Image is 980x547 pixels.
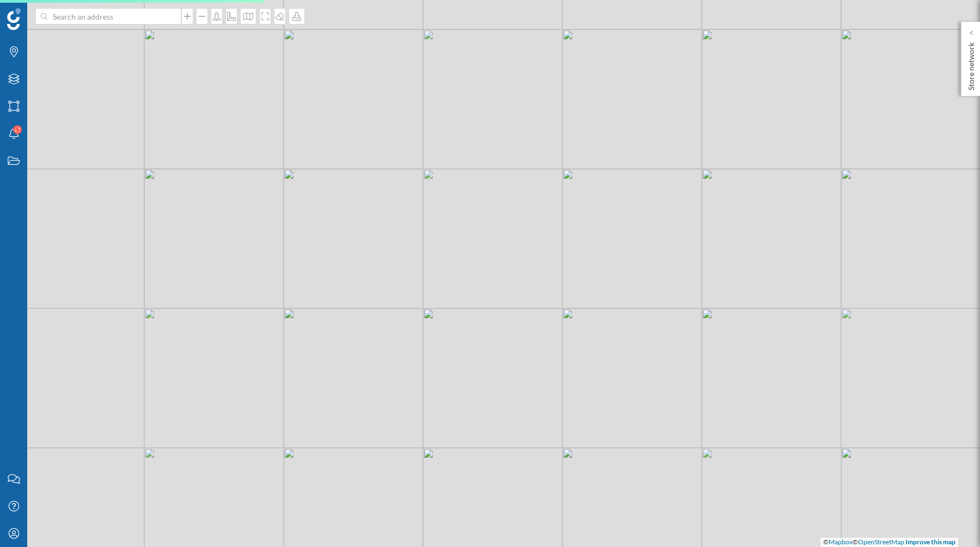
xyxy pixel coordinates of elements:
img: Geoblink Logo [7,8,21,30]
div: © © [820,538,958,547]
a: Mapbox [829,538,853,546]
a: OpenStreetMap [858,538,904,546]
a: Improve this map [905,538,955,546]
p: Store network [966,38,977,90]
